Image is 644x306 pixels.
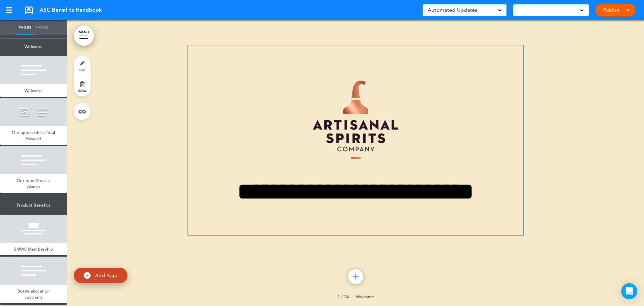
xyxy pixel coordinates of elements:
span: Bottle allocation vouchers [17,288,50,300]
a: Publish [600,4,622,16]
a: delete [74,76,91,96]
a: style [74,56,91,76]
span: delete [78,88,87,92]
span: Automated Updates [428,5,477,15]
span: Our benefits at a glance [17,178,50,189]
span: Add Page [95,272,117,278]
span: Welcome [356,294,374,299]
img: 1705942999372.png [313,81,398,159]
span: Welcome [24,88,43,93]
a: Theme [34,20,50,35]
a: Add Page [74,268,127,283]
span: — [350,294,355,299]
span: ASC Benefits Handbook [40,6,102,14]
div: Open Intercom Messenger [621,283,637,299]
span: 1 / 24 [337,294,349,299]
a: MENU [74,26,94,46]
span: SMWS Membership [14,246,53,252]
span: Our approach to Total Reward [12,130,55,141]
img: add.svg [84,272,91,279]
span: style [79,68,85,72]
a: Pages [17,20,34,35]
